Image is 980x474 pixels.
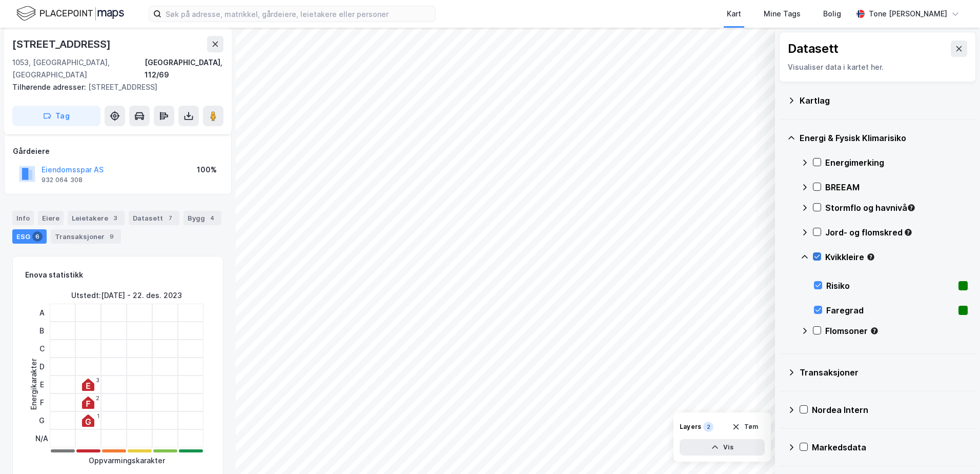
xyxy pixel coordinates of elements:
[12,56,145,81] div: 1053, [GEOGRAPHIC_DATA], [GEOGRAPHIC_DATA]
[725,419,765,435] button: Tøm
[145,56,223,81] div: [GEOGRAPHIC_DATA], 112/69
[110,213,120,223] div: 3
[107,231,117,242] div: 9
[825,181,968,193] div: BREEAM
[51,229,121,244] div: Transaksjoner
[197,164,217,176] div: 100%
[825,156,968,169] div: Energimerking
[907,203,916,212] div: Tooltip anchor
[764,8,801,20] div: Mine Tags
[96,377,99,383] div: 3
[12,83,88,91] span: Tilhørende adresser:
[35,358,48,376] div: D
[96,395,99,401] div: 2
[32,231,43,242] div: 6
[825,226,968,239] div: Jord- og flomskred
[35,322,48,340] div: B
[28,359,40,410] div: Energikarakter
[12,36,113,52] div: [STREET_ADDRESS]
[71,289,182,302] div: Utstedt : [DATE] - 22. des. 2023
[680,439,765,456] button: Vis
[13,145,223,157] div: Gårdeiere
[826,280,954,292] div: Risiko
[866,252,875,262] div: Tooltip anchor
[869,8,947,20] div: Tone [PERSON_NAME]
[35,340,48,358] div: C
[826,304,954,317] div: Faregrad
[825,202,968,214] div: Stormflo og havnivå
[12,81,215,93] div: [STREET_ADDRESS]
[68,211,125,225] div: Leietakere
[788,41,839,57] div: Datasett
[89,455,165,467] div: Oppvarmingskarakter
[129,211,179,225] div: Datasett
[870,326,879,335] div: Tooltip anchor
[35,376,48,393] div: E
[38,211,64,225] div: Eiere
[12,106,100,126] button: Tag
[812,441,968,453] div: Markedsdata
[12,211,34,225] div: Info
[16,5,124,23] img: logo.f888ab2527a4732fd821a326f86c7f29.svg
[12,229,47,244] div: ESG
[812,404,968,416] div: Nordea Intern
[25,269,83,281] div: Enova statistikk
[800,132,968,144] div: Energi & Fysisk Klimarisiko
[727,8,741,20] div: Kart
[904,228,913,237] div: Tooltip anchor
[165,213,175,223] div: 7
[680,423,701,431] div: Layers
[823,8,841,20] div: Bolig
[800,94,968,107] div: Kartlag
[183,211,221,225] div: Bygg
[97,413,99,419] div: 1
[207,213,217,223] div: 4
[35,393,48,411] div: F
[35,429,48,447] div: N/A
[161,6,435,22] input: Søk på adresse, matrikkel, gårdeiere, leietakere eller personer
[703,422,713,432] div: 2
[35,411,48,429] div: G
[825,251,968,263] div: Kvikkleire
[42,176,83,184] div: 932 064 308
[788,61,967,73] div: Visualiser data i kartet her.
[800,366,968,379] div: Transaksjoner
[929,425,980,474] iframe: Chat Widget
[825,325,968,337] div: Flomsoner
[35,304,48,322] div: A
